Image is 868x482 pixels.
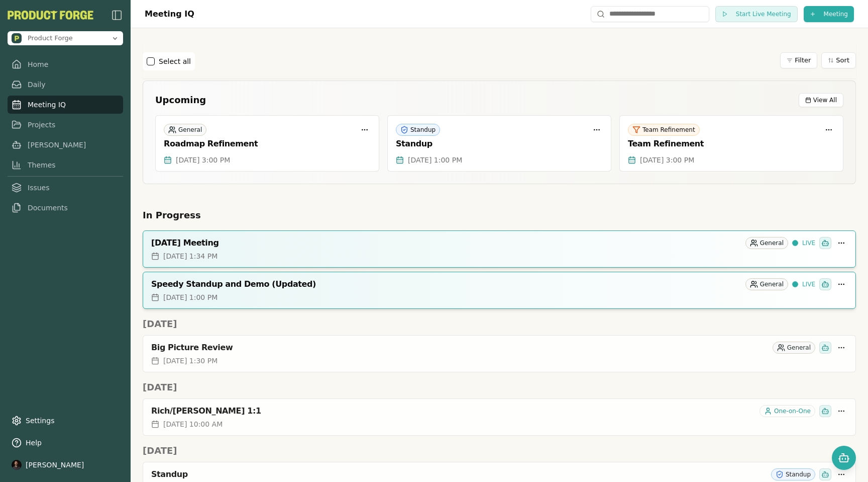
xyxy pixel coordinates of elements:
[804,6,854,22] button: Meeting
[835,237,847,249] button: More options
[151,469,767,479] div: Standup
[821,52,856,68] button: Sort
[736,10,791,18] span: Start Live Meeting
[151,279,741,289] div: Speedy Standup and Demo (Updated)
[819,278,831,290] div: Smith has been invited
[823,124,835,136] button: More options
[813,96,837,104] span: View All
[143,380,856,394] h2: [DATE]
[151,238,741,248] div: [DATE] Meeting
[163,419,223,429] span: [DATE] 10:00 AM
[143,208,856,222] h2: In Progress
[143,335,856,372] a: Big Picture ReviewGeneral[DATE] 1:30 PM
[8,11,93,20] img: Product Forge
[164,139,371,149] div: Roadmap Refinement
[8,434,123,452] button: Help
[163,292,218,302] span: [DATE] 1:00 PM
[143,230,856,268] a: [DATE] MeetingGeneralLIVE[DATE] 1:34 PM
[780,52,817,68] button: Filter
[8,199,123,217] a: Documents
[773,342,815,354] div: General
[111,9,123,21] button: Close Sidebar
[111,9,123,21] img: sidebar
[8,55,123,73] a: Home
[8,11,93,20] button: PF-Logo
[771,468,815,480] div: Standup
[802,280,815,288] span: LIVE
[176,155,230,165] span: [DATE] 3:00 PM
[835,278,847,290] button: More options
[759,405,815,417] div: One-on-One
[835,468,847,480] button: More options
[835,405,847,417] button: More options
[164,124,206,136] div: General
[12,33,22,43] img: Product Forge
[151,406,755,416] div: Rich/[PERSON_NAME] 1:1
[824,10,848,18] span: Meeting
[8,179,123,197] a: Issues
[819,342,831,354] div: Smith has been invited
[8,75,123,94] a: Daily
[745,278,788,290] div: General
[163,356,218,366] span: [DATE] 1:30 PM
[819,405,831,417] div: Smith has been invited
[628,139,835,149] div: Team Refinement
[8,116,123,134] a: Projects
[799,93,843,107] button: View All
[408,155,462,165] span: [DATE] 1:00 PM
[832,446,856,470] button: Open chat
[745,237,788,249] div: General
[802,239,815,247] span: LIVE
[143,272,856,309] a: Speedy Standup and Demo (Updated)GeneralLIVE[DATE] 1:00 PM
[28,34,73,43] span: Product Forge
[835,342,847,354] button: More options
[715,6,798,22] button: Start Live Meeting
[143,444,856,458] h2: [DATE]
[819,237,831,249] div: Smith has been invited
[628,124,700,136] div: Team Refinement
[8,412,123,430] a: Settings
[145,8,194,20] h1: Meeting IQ
[8,96,123,114] a: Meeting IQ
[640,155,694,165] span: [DATE] 3:00 PM
[159,56,191,66] label: Select all
[8,156,123,174] a: Themes
[396,124,440,136] div: Standup
[591,124,603,136] button: More options
[12,460,22,470] img: profile
[359,124,371,136] button: More options
[8,136,123,154] a: [PERSON_NAME]
[163,251,218,261] span: [DATE] 1:34 PM
[155,93,206,107] h2: Upcoming
[143,398,856,436] a: Rich/[PERSON_NAME] 1:1One-on-One[DATE] 10:00 AM
[151,343,769,353] div: Big Picture Review
[143,317,856,331] h2: [DATE]
[396,139,603,149] div: Standup
[819,468,831,480] div: Smith has been invited
[8,31,123,45] button: Open organization switcher
[8,456,123,474] button: [PERSON_NAME]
